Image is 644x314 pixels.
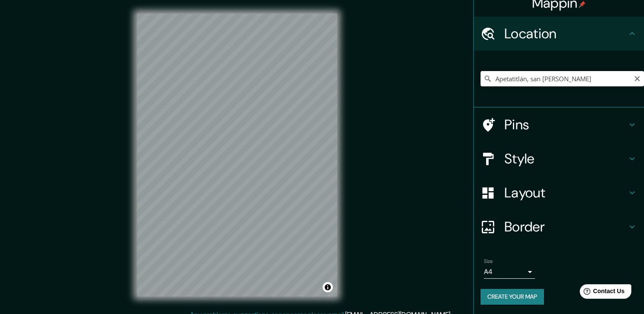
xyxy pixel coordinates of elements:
[474,176,644,210] div: Layout
[634,74,641,82] button: Clear
[474,108,644,142] div: Pins
[484,258,493,265] label: Size
[504,218,627,235] h4: Border
[579,1,586,8] img: pin-icon.png
[481,71,644,86] input: Pick your city or area
[504,150,627,167] h4: Style
[481,289,544,305] button: Create your map
[474,210,644,244] div: Border
[484,265,535,279] div: A4
[137,14,337,297] canvas: Map
[474,17,644,51] div: Location
[504,184,627,201] h4: Layout
[568,281,635,305] iframe: Help widget launcher
[474,142,644,176] div: Style
[504,116,627,133] h4: Pins
[323,282,333,292] button: Toggle attribution
[504,25,627,42] h4: Location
